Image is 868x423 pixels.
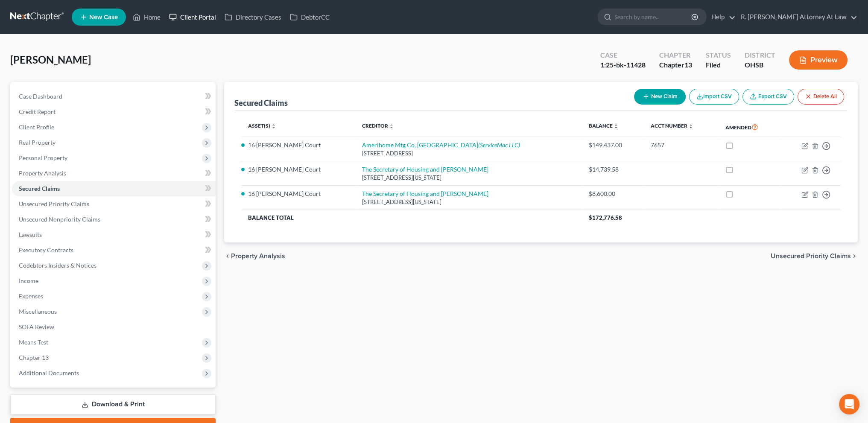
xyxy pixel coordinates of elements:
div: 1:25-bk-11428 [600,60,646,70]
span: Means Test [19,338,48,346]
li: 16 [PERSON_NAME] Court [248,165,348,174]
a: Unsecured Nonpriority Claims [12,212,216,227]
a: SOFA Review [12,319,216,335]
a: DebtorCC [286,9,334,25]
div: 7657 [651,141,711,149]
div: Chapter [659,50,692,60]
a: Amerihome Mtg Co, [GEOGRAPHIC_DATA](ServiceMac LLC) [362,141,520,149]
th: Amended [718,117,780,137]
a: Home [129,9,165,25]
a: Executory Contracts [12,242,216,258]
i: unfold_more [389,124,394,129]
span: Client Profile [19,123,54,131]
a: Directory Cases [220,9,286,25]
span: Additional Documents [19,369,79,376]
div: Open Intercom Messenger [839,394,859,414]
a: Property Analysis [12,166,216,181]
div: OHSB [745,60,775,70]
span: Property Analysis [19,169,66,177]
div: [STREET_ADDRESS] [362,149,575,158]
i: chevron_right [851,253,858,260]
span: Executory Contracts [19,246,73,254]
button: Unsecured Priority Claims chevron_right [771,253,858,260]
i: chevron_left [224,253,231,260]
i: unfold_more [688,124,693,129]
a: Help [707,9,736,25]
span: Personal Property [19,154,67,161]
th: Balance Total [241,210,582,225]
div: Case [600,50,646,60]
a: Credit Report [12,104,216,120]
div: Chapter [659,60,692,70]
div: $8,600.00 [589,190,637,198]
i: unfold_more [271,124,276,129]
a: The Secretary of Housing and [PERSON_NAME] [362,190,488,197]
div: $14,739.58 [589,165,637,174]
button: New Claim [634,89,686,105]
span: Codebtors Insiders & Notices [19,262,96,269]
div: $149,437.00 [589,141,637,149]
span: Secured Claims [19,185,60,192]
a: R. [PERSON_NAME] Attorney At Law [736,9,857,25]
span: Lawsuits [19,231,42,238]
input: Search by name... [614,9,693,25]
div: [STREET_ADDRESS][US_STATE] [362,198,575,206]
span: Income [19,277,38,284]
span: SOFA Review [19,323,54,330]
span: Chapter 13 [19,354,49,361]
a: Acct Number unfold_more [651,123,693,129]
span: Expenses [19,292,43,300]
a: Unsecured Priority Claims [12,196,216,212]
span: New Case [89,14,118,20]
a: Secured Claims [12,181,216,196]
a: Creditor unfold_more [362,123,394,129]
span: [PERSON_NAME] [10,53,91,66]
div: [STREET_ADDRESS][US_STATE] [362,174,575,182]
a: The Secretary of Housing and [PERSON_NAME] [362,166,488,173]
span: 13 [684,61,692,69]
a: Lawsuits [12,227,216,242]
span: Unsecured Priority Claims [771,253,851,260]
span: Property Analysis [231,253,285,260]
div: Status [706,50,731,60]
button: Import CSV [689,89,739,105]
li: 16 [PERSON_NAME] Court [248,190,348,198]
div: District [745,50,775,60]
a: Balance unfold_more [589,123,619,129]
div: Filed [706,60,731,70]
button: chevron_left Property Analysis [224,253,285,260]
a: Client Portal [165,9,220,25]
button: Delete All [798,89,844,105]
a: Case Dashboard [12,89,216,104]
span: $172,776.58 [589,214,622,221]
a: Export CSV [742,89,794,105]
span: Unsecured Priority Claims [19,200,89,207]
span: Credit Report [19,108,56,115]
span: Miscellaneous [19,308,57,315]
span: Unsecured Nonpriority Claims [19,216,100,223]
li: 16 [PERSON_NAME] Court [248,141,348,149]
a: Asset(s) unfold_more [248,123,276,129]
span: Case Dashboard [19,93,62,100]
span: Real Property [19,139,56,146]
i: unfold_more [614,124,619,129]
i: (ServiceMac LLC) [478,141,520,149]
button: Preview [789,50,848,70]
a: Download & Print [10,394,216,414]
div: Secured Claims [234,98,288,108]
